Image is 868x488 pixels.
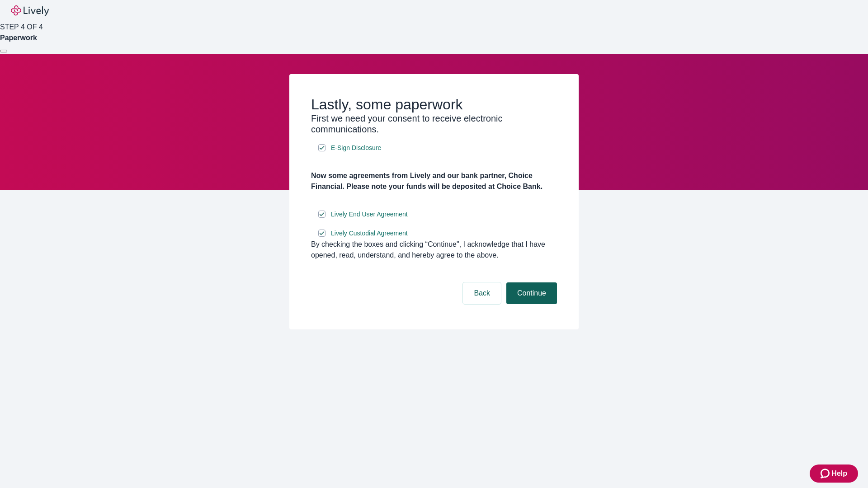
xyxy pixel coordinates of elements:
div: By checking the boxes and clicking “Continue", I acknowledge that I have opened, read, understand... [311,239,557,261]
h2: Lastly, some paperwork [311,96,557,113]
a: e-sign disclosure document [329,228,410,239]
span: Lively Custodial Agreement [331,229,408,238]
a: e-sign disclosure document [329,142,383,154]
span: Help [831,468,847,479]
button: Zendesk support iconHelp [810,465,858,483]
span: E-Sign Disclosure [331,143,381,153]
img: Lively [11,5,49,16]
a: e-sign disclosure document [329,209,410,220]
h4: Now some agreements from Lively and our bank partner, Choice Financial. Please note your funds wi... [311,170,557,192]
button: Back [463,282,501,304]
span: Lively End User Agreement [331,210,408,219]
h3: First we need your consent to receive electronic communications. [311,113,557,135]
svg: Zendesk support icon [821,468,831,479]
button: Continue [506,282,557,304]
